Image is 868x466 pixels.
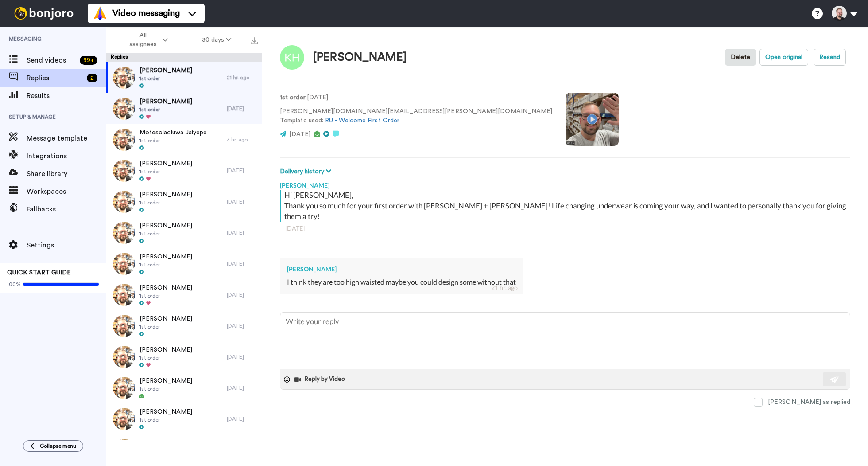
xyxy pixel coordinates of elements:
[139,354,192,361] span: 1st order
[7,270,71,276] span: QUICK START GUIDE
[280,45,304,70] img: Image of Kimberly Higginson
[139,385,192,392] span: 1st order
[106,93,262,124] a: [PERSON_NAME]1st order[DATE]
[80,56,97,65] div: 99 +
[227,74,258,81] div: 21 hr. ago
[227,136,258,143] div: 3 hr. ago
[289,131,310,137] span: [DATE]
[248,33,260,47] button: Export all results that match these filters now.
[93,6,107,20] img: vm-color.svg
[113,284,135,306] img: efa524da-70a9-41f2-aa42-4cb2d5cfdec7-thumb.jpg
[139,261,192,268] span: 1st order
[108,27,185,52] button: All assignees
[227,105,258,112] div: [DATE]
[491,283,518,292] div: 21 hr. ago
[139,75,192,82] span: 1st order
[113,191,135,213] img: efa524da-70a9-41f2-aa42-4cb2d5cfdec7-thumb.jpg
[139,66,192,75] span: [PERSON_NAME]
[27,204,106,215] span: Fallbacks
[227,322,258,329] div: [DATE]
[106,248,262,279] a: [PERSON_NAME]1st order[DATE]
[139,376,192,385] span: [PERSON_NAME]
[227,167,258,174] div: [DATE]
[759,49,808,66] button: Open original
[113,315,135,337] img: efa524da-70a9-41f2-aa42-4cb2d5cfdec7-thumb.jpg
[227,291,258,298] div: [DATE]
[27,168,106,179] span: Share library
[284,190,848,222] div: Hi [PERSON_NAME], Thank you so much for your first order with [PERSON_NAME] + [PERSON_NAME]! Life...
[87,74,97,82] div: 2
[7,281,21,288] span: 100%
[27,73,83,83] span: Replies
[227,229,258,236] div: [DATE]
[227,260,258,267] div: [DATE]
[106,186,262,217] a: [PERSON_NAME]1st order[DATE]
[139,168,192,175] span: 1st order
[768,398,850,407] div: [PERSON_NAME] as replied
[40,443,76,450] span: Collapse menu
[139,283,192,292] span: [PERSON_NAME]
[113,408,135,430] img: efa524da-70a9-41f2-aa42-4cb2d5cfdec7-thumb.jpg
[139,345,192,354] span: [PERSON_NAME]
[113,160,135,182] img: efa524da-70a9-41f2-aa42-4cb2d5cfdec7-thumb.jpg
[280,107,552,125] p: [PERSON_NAME][DOMAIN_NAME][EMAIL_ADDRESS][PERSON_NAME][DOMAIN_NAME] Template used:
[27,55,76,66] span: Send videos
[185,32,248,48] button: 30 days
[106,310,262,341] a: [PERSON_NAME]1st order[DATE]
[125,31,161,49] span: All assignees
[139,323,192,330] span: 1st order
[139,416,192,423] span: 1st order
[139,190,192,199] span: [PERSON_NAME]
[139,199,192,206] span: 1st order
[106,62,262,93] a: [PERSON_NAME]1st order21 hr. ago
[106,217,262,248] a: [PERSON_NAME]1st order[DATE]
[27,240,106,251] span: Settings
[139,221,192,230] span: [PERSON_NAME]
[285,224,845,233] div: [DATE]
[113,222,135,244] img: efa524da-70a9-41f2-aa42-4cb2d5cfdec7-thumb.jpg
[106,53,262,62] div: Replies
[280,176,850,190] div: [PERSON_NAME]
[139,407,192,416] span: [PERSON_NAME]
[325,117,399,124] a: RU - Welcome First Order
[11,7,77,20] img: bj-logo-header-white.svg
[313,51,407,64] div: [PERSON_NAME]
[227,353,258,360] div: [DATE]
[725,49,756,66] button: Delete
[139,314,192,323] span: [PERSON_NAME]
[280,94,306,101] strong: 1st order
[23,440,83,452] button: Collapse menu
[227,384,258,392] div: [DATE]
[106,341,262,372] a: [PERSON_NAME]1st order[DATE]
[139,292,192,299] span: 1st order
[139,97,192,106] span: [PERSON_NAME]
[294,373,348,386] button: Reply by Video
[287,265,516,274] div: [PERSON_NAME]
[139,128,207,137] span: Motesolaoluwa Jaiyepe
[113,377,135,399] img: efa524da-70a9-41f2-aa42-4cb2d5cfdec7-thumb.jpg
[251,37,258,44] img: export.svg
[113,129,135,151] img: efa524da-70a9-41f2-aa42-4cb2d5cfdec7-thumb.jpg
[227,198,258,205] div: [DATE]
[106,435,262,466] a: [PERSON_NAME]1st order[DATE]
[27,151,106,161] span: Integrations
[27,186,106,197] span: Workspaces
[106,124,262,155] a: Motesolaoluwa Jaiyepe1st order3 hr. ago
[814,49,846,66] button: Resend
[280,93,552,102] p: : [DATE]
[227,415,258,423] div: [DATE]
[113,346,135,368] img: efa524da-70a9-41f2-aa42-4cb2d5cfdec7-thumb.jpg
[106,372,262,403] a: [PERSON_NAME]1st order[DATE]
[106,279,262,310] a: [PERSON_NAME]1st order[DATE]
[113,67,135,89] img: efa524da-70a9-41f2-aa42-4cb2d5cfdec7-thumb.jpg
[139,252,192,261] span: [PERSON_NAME]
[106,403,262,435] a: [PERSON_NAME]1st order[DATE]
[830,376,840,383] img: send-white.svg
[139,137,207,144] span: 1st order
[106,155,262,186] a: [PERSON_NAME]1st order[DATE]
[113,439,135,461] img: efa524da-70a9-41f2-aa42-4cb2d5cfdec7-thumb.jpg
[139,159,192,168] span: [PERSON_NAME]
[139,230,192,237] span: 1st order
[27,90,106,101] span: Results
[112,7,180,20] span: Video messaging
